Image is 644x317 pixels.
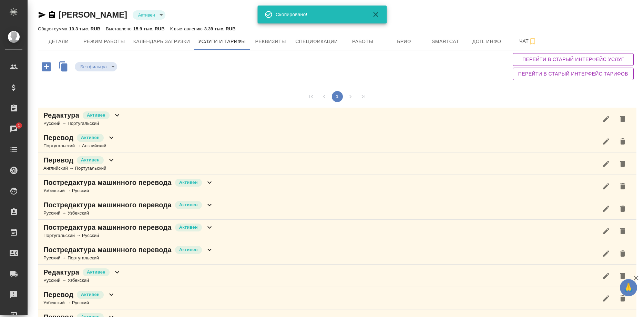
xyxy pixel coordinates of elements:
[43,267,79,277] p: Редактура
[276,11,362,18] div: Скопировано!
[38,265,636,287] div: РедактураАктивенРусский → Узбекский
[614,200,631,217] button: Удалить услугу
[179,201,198,208] p: Активен
[513,53,634,66] button: Перейти в старый интерфейс услуг
[43,245,172,255] p: Постредактура машинного перевода
[470,37,503,46] span: Доп. инфо
[598,200,614,217] button: Редактировать услугу
[614,156,631,172] button: Удалить услугу
[59,10,127,19] a: [PERSON_NAME]
[13,122,24,129] span: 1
[38,287,636,309] div: ПереводАктивенУзбекский → Русский
[81,291,100,298] p: Активен
[518,70,628,78] span: Перейти в старый интерфейс тарифов
[106,26,133,31] p: Выставлено
[43,232,214,239] div: Португальский → Русский
[614,111,631,127] button: Удалить услугу
[388,37,421,46] span: Бриф
[43,142,115,149] div: Португальский → Английский
[38,197,636,220] div: Постредактура машинного переводаАктивенРусский → Узбекский
[598,290,614,307] button: Редактировать услугу
[81,157,100,164] p: Активен
[43,110,79,120] p: Редактура
[179,179,198,186] p: Активен
[513,68,634,80] button: Перейти в старый интерфейс тарифов
[43,222,172,232] p: Постредактура машинного перевода
[38,26,69,31] p: Общая сумма
[81,134,100,141] p: Активен
[38,242,636,265] div: Постредактура машинного переводаАктивенРусский → Португальский
[429,37,462,46] span: Smartcat
[38,175,636,197] div: Постредактура машинного переводаАктивенУзбекский → Русский
[136,12,157,18] button: Активен
[43,290,73,299] p: Перевод
[43,178,172,187] p: Постредактура машинного перевода
[43,120,121,127] div: Русский → Португальский
[614,223,631,239] button: Удалить услугу
[614,268,631,284] button: Удалить услугу
[42,37,75,46] span: Детали
[614,178,631,195] button: Удалить услугу
[83,37,125,46] span: Режим работы
[43,133,73,142] p: Перевод
[305,91,370,102] nav: pagination navigation
[295,37,338,46] span: Спецификации
[43,200,172,210] p: Постредактура машинного перевода
[614,133,631,150] button: Удалить услугу
[75,62,117,71] div: Активен
[133,37,190,46] span: Календарь загрузки
[529,37,537,46] svg: Подписаться
[43,210,214,217] div: Русский → Узбекский
[38,152,636,175] div: ПереводАктивенАнглийский → Португальский
[179,224,198,231] p: Активен
[204,26,236,31] p: 3.39 тыс. RUB
[518,55,628,64] span: Перейти в старый интерфейс услуг
[598,178,614,195] button: Редактировать услугу
[614,245,631,262] button: Удалить услугу
[598,245,614,262] button: Редактировать услугу
[346,37,379,46] span: Работы
[37,60,56,74] button: Добавить услугу
[38,11,46,19] button: Скопировать ссылку для ЯМессенджера
[43,165,115,172] div: Английский → Португальский
[254,37,287,46] span: Реквизиты
[87,112,105,119] p: Активен
[598,156,614,172] button: Редактировать услугу
[48,11,56,19] button: Скопировать ссылку
[620,279,637,296] button: 🙏
[179,246,198,253] p: Активен
[133,26,165,31] p: 15.9 тыс. RUB
[43,277,121,284] div: Русский → Узбекский
[38,108,636,130] div: РедактураАктивенРусский → Португальский
[78,64,109,70] button: Без фильтра
[38,130,636,152] div: ПереводАктивенПортугальский → Английский
[598,223,614,239] button: Редактировать услугу
[598,111,614,127] button: Редактировать услугу
[43,187,214,194] div: Узбекский → Русский
[38,220,636,242] div: Постредактура машинного переводаАктивенПортугальский → Русский
[133,10,165,20] div: Активен
[367,10,384,19] button: Закрыть
[598,268,614,284] button: Редактировать услугу
[598,133,614,150] button: Редактировать услугу
[614,290,631,307] button: Удалить услугу
[69,26,100,31] p: 19.3 тыс. RUB
[43,255,214,261] div: Русский → Португальский
[43,155,73,165] p: Перевод
[198,37,246,46] span: Услуги и тарифы
[87,269,105,276] p: Активен
[170,26,204,31] p: К выставлению
[43,299,115,306] div: Узбекский → Русский
[512,37,545,46] span: Чат
[2,120,26,138] a: 1
[623,280,634,295] span: 🙏
[56,60,75,75] button: Скопировать услуги другого исполнителя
